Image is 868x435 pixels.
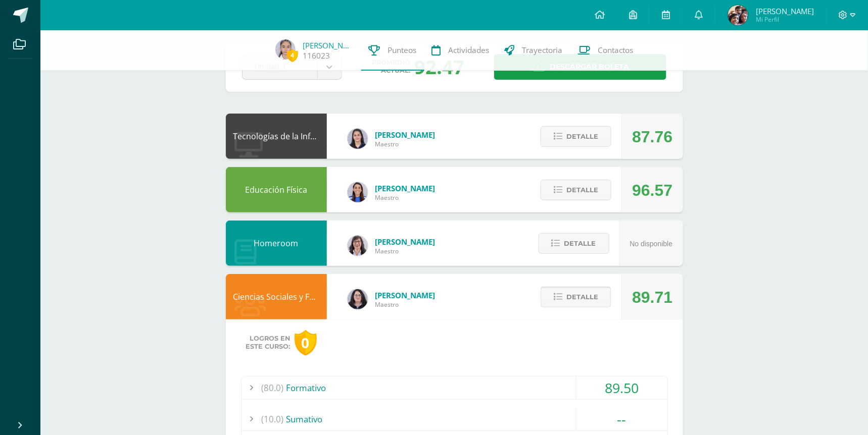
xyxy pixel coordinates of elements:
div: 89.50 [576,376,667,399]
span: Detalle [564,234,596,253]
a: Contactos [570,30,641,71]
div: 0 [295,330,317,356]
span: 4 [287,49,298,62]
span: [PERSON_NAME] [756,6,814,16]
div: Educación Física [226,167,327,212]
a: Trayectoria [497,30,570,71]
a: Actividades [424,30,497,71]
span: Maestro [375,140,436,148]
a: [PERSON_NAME] [303,40,354,50]
div: 89.71 [632,275,672,320]
div: 96.57 [632,168,672,213]
div: Ciencias Sociales y Formación Ciudadana [226,274,327,319]
span: Maestro [375,300,436,309]
img: 11d0a4ab3c631824f792e502224ffe6b.png [348,236,368,256]
span: (10.0) [262,408,284,430]
div: Tecnologías de la Información y Comunicación: Computación [226,114,327,159]
div: Formativo [242,376,667,399]
a: Punteos [361,30,424,71]
span: Maestro [375,193,436,202]
span: [PERSON_NAME] [375,237,436,247]
span: Punteos [388,45,417,56]
div: -- [576,408,667,430]
a: 116023 [303,50,330,61]
img: f270ddb0ea09d79bf84e45c6680ec463.png [348,289,368,309]
span: Detalle [566,288,598,306]
span: Actividades [449,45,490,56]
button: Detalle [541,126,611,147]
span: Mi Perfil [756,15,814,24]
button: Detalle [541,180,611,200]
span: Trayectoria [522,45,563,56]
span: [PERSON_NAME] [375,130,436,140]
div: 87.76 [632,114,672,159]
img: dbcf09110664cdb6f63fe058abfafc14.png [348,129,368,149]
button: Detalle [541,287,611,307]
span: [PERSON_NAME] [375,290,436,300]
div: Homeroom [226,221,327,266]
span: Contactos [598,45,634,56]
span: Logros en este curso: [246,335,291,351]
span: (80.0) [262,376,284,399]
img: 1d1893dffc2a5cb51e37830242393691.png [275,39,296,60]
img: 0eea5a6ff783132be5fd5ba128356f6f.png [348,182,368,202]
span: [PERSON_NAME] [375,183,436,193]
span: Maestro [375,247,436,255]
button: Detalle [539,233,609,254]
span: Detalle [566,127,598,146]
span: No disponible [630,240,673,248]
div: Sumativo [242,408,667,430]
img: 2888544038d106339d2fbd494f6dd41f.png [728,5,748,25]
span: Detalle [566,181,598,199]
